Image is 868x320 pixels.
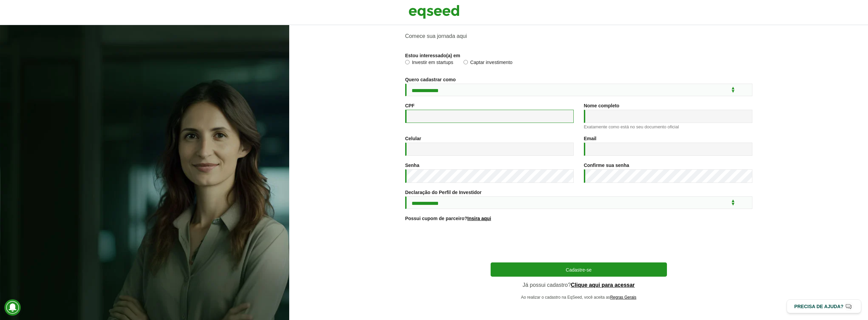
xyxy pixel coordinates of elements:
[405,103,415,108] label: CPF
[463,60,468,64] input: Captar investimento
[405,33,752,39] p: Comece sua jornada aqui
[405,53,460,58] label: Estou interessado(a) em
[584,103,619,108] label: Nome completo
[405,216,491,221] label: Possui cupom de parceiro?
[463,60,513,67] label: Captar investimento
[610,295,636,299] a: Regras Gerais
[571,282,635,288] a: Clique aqui para acessar
[405,190,482,195] label: Declaração do Perfil de Investidor
[584,125,752,129] div: Exatamente como está no seu documento oficial
[405,136,421,141] label: Celular
[491,295,667,300] p: Ao realizar o cadastro na EqSeed, você aceita as
[491,282,667,288] p: Já possui cadastro?
[584,163,629,168] label: Confirme sua senha
[405,77,456,82] label: Quero cadastrar como
[491,262,667,277] button: Cadastre-se
[409,3,459,20] img: EqSeed Logo
[405,16,752,26] h2: Cadastre-se
[405,60,410,64] input: Investir em startups
[527,229,630,256] iframe: reCAPTCHA
[467,216,491,221] a: Insira aqui
[584,136,596,141] label: Email
[405,163,419,168] label: Senha
[405,60,453,67] label: Investir em startups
